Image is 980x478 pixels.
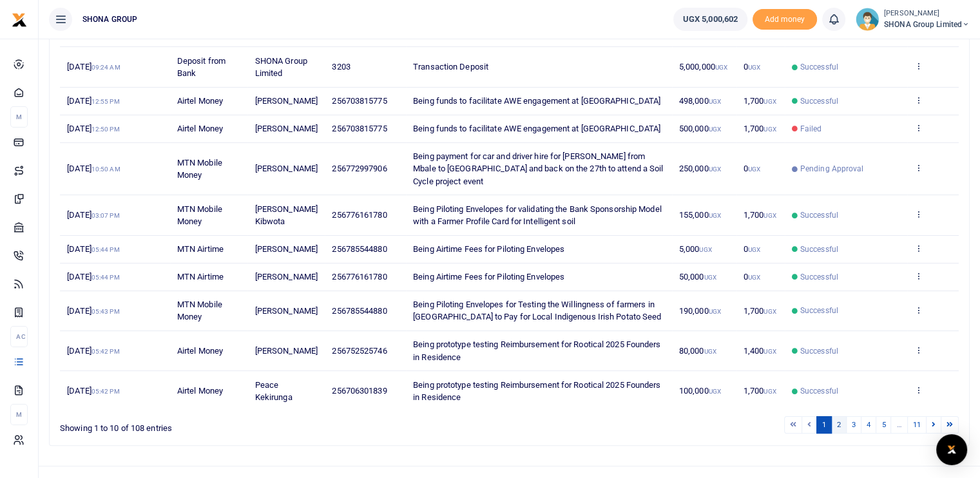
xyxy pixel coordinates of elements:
a: 11 [907,416,927,434]
li: Wallet ballance [668,8,753,31]
span: 0 [744,272,760,282]
span: Successful [800,345,838,357]
span: [DATE] [67,96,119,106]
small: UGX [764,348,776,355]
small: 12:50 PM [91,126,120,133]
span: Successful [800,95,838,107]
span: 3203 [332,62,350,72]
span: Successful [800,385,838,397]
span: Peace Kekirunga [255,380,293,403]
small: 12:55 PM [91,98,120,105]
small: 03:07 PM [91,212,120,219]
small: 05:43 PM [91,308,120,315]
span: 1,700 [744,386,776,396]
a: 1 [816,416,832,434]
span: 256752525746 [332,346,387,356]
span: 0 [744,164,760,173]
span: Being funds to facilitate AWE engagement at [GEOGRAPHIC_DATA] [413,124,660,133]
span: 80,000 [679,346,716,356]
span: 256703815775 [332,96,387,106]
small: UGX [715,64,727,71]
span: Add money [753,9,817,30]
span: Successful [800,61,838,73]
span: [DATE] [67,386,119,396]
small: UGX [764,308,776,315]
span: [DATE] [67,62,120,72]
li: Ac [10,326,28,347]
small: UGX [709,308,721,315]
img: logo-small [12,12,27,28]
small: 05:42 PM [91,388,120,395]
small: UGX [704,348,716,355]
a: 2 [831,416,847,434]
span: [PERSON_NAME] [255,272,318,282]
small: 05:44 PM [91,246,120,253]
span: 0 [744,62,760,72]
small: UGX [764,126,776,133]
span: Pending Approval [800,163,864,175]
a: logo-small logo-large logo-large [12,14,27,24]
li: M [10,106,28,128]
div: Open Intercom Messenger [936,434,967,465]
span: [DATE] [67,164,120,173]
span: Successful [800,244,838,255]
li: M [10,404,28,425]
a: Add money [753,14,817,23]
li: Toup your wallet [753,9,817,30]
span: Airtel Money [177,96,223,106]
span: Successful [800,209,838,221]
span: 256703815775 [332,124,387,133]
span: 256776161780 [332,272,387,282]
span: [PERSON_NAME] [255,306,318,316]
span: 256785544880 [332,244,387,254]
span: [DATE] [67,244,119,254]
span: 256772997906 [332,164,387,173]
span: [PERSON_NAME] [255,346,318,356]
span: MTN Mobile Money [177,300,222,322]
span: Failed [800,123,822,135]
a: UGX 5,000,602 [673,8,747,31]
small: UGX [709,212,721,219]
span: 1,700 [744,96,776,106]
span: 155,000 [679,210,721,220]
span: 256776161780 [332,210,387,220]
a: 4 [861,416,876,434]
small: UGX [709,166,721,173]
span: 1,700 [744,306,776,316]
span: Airtel Money [177,124,223,133]
span: SHONA GROUP [77,14,142,25]
span: 0 [744,244,760,254]
span: Being Airtime Fees for Piloting Envelopes [413,272,564,282]
span: MTN Airtime [177,272,224,282]
span: Being payment for car and driver hire for [PERSON_NAME] from Mbale to [GEOGRAPHIC_DATA] and back ... [413,151,663,186]
span: Transaction Deposit [413,62,488,72]
small: UGX [709,98,721,105]
span: [DATE] [67,272,119,282]
span: Airtel Money [177,386,223,396]
small: UGX [748,246,760,253]
span: 256785544880 [332,306,387,316]
span: [PERSON_NAME] [255,96,318,106]
a: 3 [846,416,861,434]
span: SHONA Group Limited [884,19,970,30]
span: [PERSON_NAME] [255,124,318,133]
div: Showing 1 to 10 of 108 entries [60,415,429,435]
span: 190,000 [679,306,721,316]
a: 5 [876,416,891,434]
a: profile-user [PERSON_NAME] SHONA Group Limited [856,8,970,31]
small: UGX [764,98,776,105]
span: [DATE] [67,210,119,220]
span: Airtel Money [177,346,223,356]
span: 1,400 [744,346,776,356]
span: [PERSON_NAME] [255,164,318,173]
small: UGX [709,388,721,395]
span: Being Piloting Envelopes for Testing the Willingness of farmers in [GEOGRAPHIC_DATA] to Pay for L... [413,300,661,322]
span: Being prototype testing Reimbursement for Rootical 2025 Founders in Residence [413,339,660,362]
span: 1,700 [744,210,776,220]
small: 05:44 PM [91,274,120,281]
span: Deposit from Bank [177,56,226,79]
span: [PERSON_NAME] [255,244,318,254]
small: UGX [764,388,776,395]
span: 1,700 [744,124,776,133]
span: Successful [800,305,838,316]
